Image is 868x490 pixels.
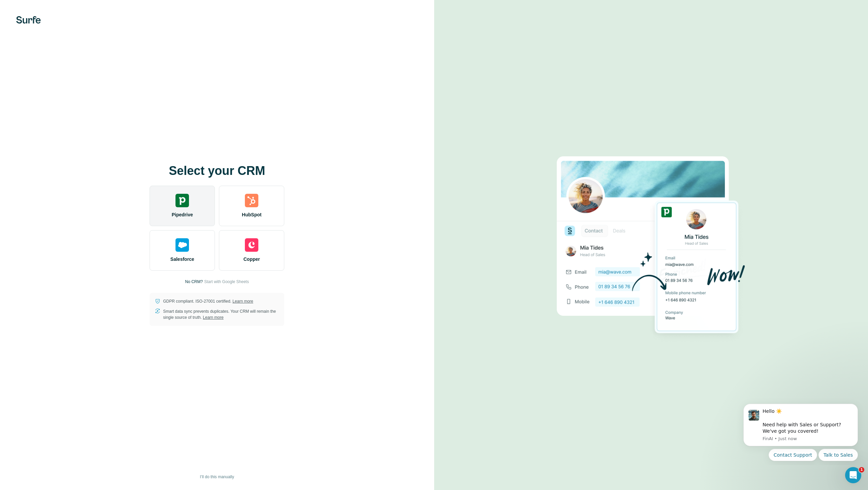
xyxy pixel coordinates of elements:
img: PIPEDRIVE image [557,145,745,345]
button: Start with Google Sheets [204,279,249,285]
h1: Select your CRM [150,164,284,178]
span: Copper [244,256,260,263]
button: I’ll do this manually [195,472,239,482]
p: GDPR compliant. ISO-27001 certified. [163,298,253,304]
img: salesforce's logo [175,238,189,252]
iframe: Intercom live chat [845,467,861,483]
img: copper's logo [245,238,258,252]
img: hubspot's logo [245,194,258,207]
p: No CRM? [185,279,203,285]
span: Pipedrive [172,211,193,218]
span: HubSpot [242,211,261,218]
span: I’ll do this manually [200,474,234,480]
span: 1 [859,467,864,472]
a: Learn more [203,315,223,320]
span: Salesforce [170,256,194,263]
img: Surfe's logo [16,16,41,24]
img: pipedrive's logo [175,194,189,207]
p: Smart data sync prevents duplicates. Your CRM will remain the single source of truth. [163,308,279,320]
a: Learn more [232,299,253,304]
iframe: Intercom notifications message [733,398,868,465]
